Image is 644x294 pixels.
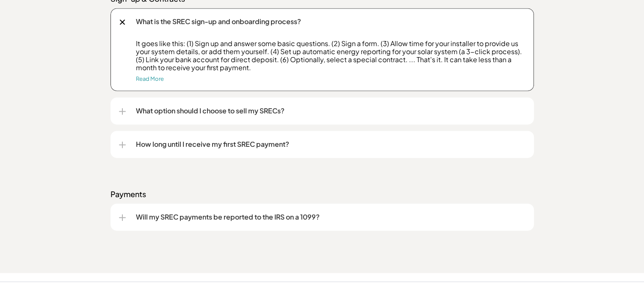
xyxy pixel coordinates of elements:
p: How long until I receive my first SREC payment? [136,139,525,149]
p: It goes like this: (1) Sign up and answer some basic questions. (2) Sign a form. (3) Allow time f... [136,39,525,72]
p: What option should I choose to sell my SRECs? [136,106,525,116]
p: Will my SREC payments be reported to the IRS on a 1099? [136,212,525,222]
a: Read More [136,75,164,82]
p: What is the SREC sign-up and onboarding process? [136,16,525,27]
p: Payments [111,189,534,199]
